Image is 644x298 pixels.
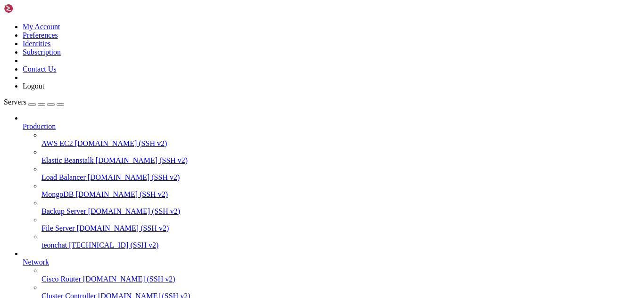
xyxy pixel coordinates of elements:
[4,17,521,24] x-row: Error executing command: rm -rf ./prisma/migrations && cp -r ./prisma/postgresql-migrations ./pri...
[23,114,640,250] li: Production
[41,182,640,199] li: MongoDB [DOMAIN_NAME] (SSH v2)
[41,139,640,148] a: AWS EC2 [DOMAIN_NAME] (SSH v2)
[23,258,49,266] span: Network
[41,199,640,216] li: Backup Server [DOMAIN_NAME] (SSH v2)
[23,31,58,39] a: Preferences
[41,190,640,199] a: MongoDB [DOMAIN_NAME] (SSH v2)
[75,190,168,198] span: [DOMAIN_NAME] (SSH v2)
[23,23,60,31] a: My Account
[4,155,521,162] x-row: Database URL: postgresql://postgres:typebot@typebot-db:5432/evolution
[41,156,640,165] a: Elastic Beanstalk [DOMAIN_NAME] (SSH v2)
[41,190,74,198] span: MongoDB
[4,37,521,43] x-row: Deploying migrations for postgresql
[23,82,44,90] a: Logout
[4,83,521,89] x-row: Environment variables loaded from .env
[4,24,521,30] x-row: /prisma/postgresql-schema.prisma
[4,98,64,106] a: Servers
[88,207,181,215] span: [DOMAIN_NAME] (SSH v2)
[4,89,521,96] x-row: Prisma schema loaded from prisma/postgresql-schema.prisma
[4,182,521,188] x-row: -schema ./prisma/DATABASE_PROVIDER-schema.prisma"
[41,275,81,283] span: Cisco Router
[41,241,640,250] a: teonchat [TECHNICAL_ID] (SSH v2)
[4,201,521,208] x-row: Prisma schema loaded from prisma/postgresql-schema.prisma
[41,148,640,165] li: Elastic Beanstalk [DOMAIN_NAME] (SSH v2)
[41,156,94,164] span: Elastic Beanstalk
[4,4,58,13] img: Shellngn
[4,122,521,129] x-row: Please make sure your database server is running at `postgres:5432`.
[41,224,640,233] a: File Server [DOMAIN_NAME] (SSH v2)
[4,208,521,215] x-row: Datasource "db": PostgreSQL database "evolution", schema "public" at "postgres:5432"
[4,98,26,106] span: Servers
[69,241,158,249] span: [TECHNICAL_ID] (SSH v2)
[23,122,56,130] span: Production
[4,129,521,136] x-row: Error executing command: rm -rf ./prisma/migrations && cp -r ./prisma/postgresql-migrations ./pri...
[4,136,521,142] x-row: /prisma/postgresql-schema.prisma
[23,48,61,56] a: Subscription
[4,169,521,175] x-row: > evolution-api@2.2.3 db:deploy
[4,96,521,103] x-row: Datasource "db": PostgreSQL database "evolution", schema "public" at "postgres:5432"
[41,165,640,182] li: Load Balancer [DOMAIN_NAME] (SSH v2)
[83,275,175,283] span: [DOMAIN_NAME] (SSH v2)
[4,10,521,17] x-row: Please make sure your database server is running at `postgres:5432`.
[88,173,180,181] span: [DOMAIN_NAME] (SSH v2)
[4,228,521,234] x-row: root@teonchat:~/meuapp#
[4,109,521,116] x-row: Error: P1001: Can't reach database server at `postgres:5432`
[4,56,521,63] x-row: > evolution-api@2.2.3 db:deploy
[41,241,67,249] span: teonchat
[4,142,521,149] x-row: Migration failed
[4,70,521,76] x-row: -schema ./prisma/DATABASE_PROVIDER-schema.prisma"
[23,122,640,131] a: Production
[77,224,169,232] span: [DOMAIN_NAME] (SSH v2)
[85,228,89,234] div: (24, 34)
[41,173,640,182] a: Load Balancer [DOMAIN_NAME] (SSH v2)
[4,63,521,70] x-row: > node runWithProvider.js "rm -rf ./prisma/migrations && cp -r ./prisma/DATABASE_PROVIDER-migrati...
[4,195,521,201] x-row: Environment variables loaded from .env
[23,65,57,73] a: Contact Us
[41,207,86,215] span: Backup Server
[96,156,188,164] span: [DOMAIN_NAME] (SSH v2)
[4,30,521,37] x-row: Migration failed
[4,43,521,50] x-row: Database URL: postgresql://postgres:typebot@typebot-db:5432/evolution
[4,215,521,221] x-row: root@teonchat:~/meuapp# ^C
[23,258,640,266] a: Network
[41,266,640,283] li: Cisco Router [DOMAIN_NAME] (SSH v2)
[41,207,640,216] a: Backup Server [DOMAIN_NAME] (SSH v2)
[41,216,640,233] li: File Server [DOMAIN_NAME] (SSH v2)
[41,224,75,232] span: File Server
[41,131,640,148] li: AWS EC2 [DOMAIN_NAME] (SSH v2)
[4,149,521,155] x-row: Deploying migrations for postgresql
[41,139,73,147] span: AWS EC2
[23,40,51,48] a: Identities
[75,139,167,147] span: [DOMAIN_NAME] (SSH v2)
[41,233,640,250] li: teonchat [TECHNICAL_ID] (SSH v2)
[4,221,521,228] x-row: root@teonchat:~/meuapp# echo -e "DATABASE_PROVIDER=postgresql\nDATABASE_URL=postgresql://postgres...
[41,173,86,181] span: Load Balancer
[41,275,640,283] a: Cisco Router [DOMAIN_NAME] (SSH v2)
[4,175,521,182] x-row: > node runWithProvider.js "rm -rf ./prisma/migrations && cp -r ./prisma/DATABASE_PROVIDER-migrati...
